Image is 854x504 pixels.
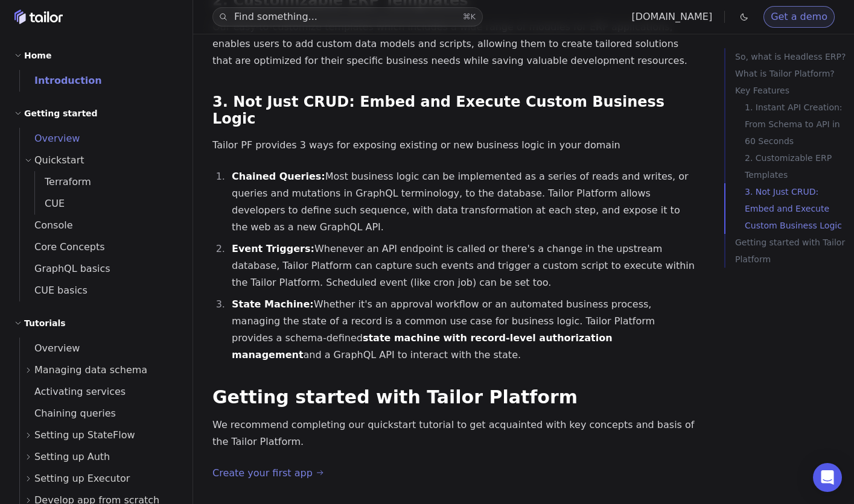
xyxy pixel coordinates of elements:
[14,10,63,24] a: Home
[34,362,147,379] span: Managing data schema
[232,243,314,254] strong: Event Triggers:
[228,296,695,364] li: Whether it's an approval workflow or an automated business process, managing the state of a recor...
[20,219,73,231] span: Console
[813,463,842,492] div: Open Intercom Messenger
[24,316,66,330] h2: Tutorials
[34,152,84,169] span: Quickstart
[20,408,116,419] span: Chaining queries
[212,7,483,27] button: Find something...⌘K
[232,171,325,182] strong: Chained Queries:
[20,236,178,258] a: Core Concepts
[24,106,98,121] h2: Getting started
[20,70,178,92] a: Introduction
[20,133,80,144] span: Overview
[232,298,314,310] strong: State Machine:
[35,176,91,187] span: Terraform
[212,417,695,450] p: We recommend completing our quickstart tutorial to get acquainted with key concepts and basis of ...
[34,470,130,487] span: Setting up Executor
[631,11,712,22] a: [DOMAIN_NAME]
[212,93,664,127] a: 3. Not Just CRUD: Embed and Execute Custom Business Logic
[735,65,849,82] a: What is Tailor Platform?
[20,280,178,301] a: CUE basics
[470,12,476,21] kbd: K
[20,342,80,354] span: Overview
[735,234,849,268] a: Getting started with Tailor Platform
[20,128,178,150] a: Overview
[20,263,110,274] span: GraphQL basics
[24,48,51,63] h2: Home
[20,381,178,403] a: Activating services
[35,198,65,209] span: CUE
[20,215,178,236] a: Console
[212,465,323,482] a: Create your first app
[745,183,849,234] a: 3. Not Just CRUD: Embed and Execute Custom Business Logic
[20,75,102,86] span: Introduction
[20,258,178,280] a: GraphQL basics
[212,388,695,407] h2: Getting started with Tailor Platform
[228,241,695,291] li: Whenever an API endpoint is called or there's a change in the upstream database, Tailor Platform ...
[20,285,88,296] span: CUE basics
[34,449,110,465] span: Setting up Auth
[20,386,126,397] span: Activating services
[35,193,178,215] a: CUE
[20,241,105,253] span: Core Concepts
[34,427,135,444] span: Setting up StateFlow
[232,332,613,361] strong: state machine with record-level authorization management
[212,137,695,154] p: Tailor PF provides 3 ways for exposing existing or new business logic in your domain
[737,10,751,24] button: Toggle dark mode
[20,403,178,424] a: Chaining queries
[735,82,849,99] a: Key Features
[735,48,849,65] a: So, what is Headless ERP?
[228,168,695,236] li: Most business logic can be implemented as a series of reads and writes, or queries and mutations ...
[763,6,835,28] a: Get a demo
[745,99,849,150] a: 1. Instant API Creation: From Schema to API in 60 Seconds
[462,12,470,21] kbd: ⌘
[35,171,178,193] a: Terraform
[745,150,849,183] a: 2. Customizable ERP Templates
[20,338,178,359] a: Overview
[212,19,695,69] p: Our easy-to-customize templates which includes a wide range of modules for ERP applications, enab...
